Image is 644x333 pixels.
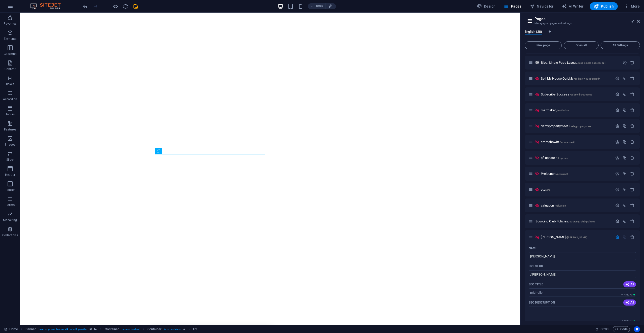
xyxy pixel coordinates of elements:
button: save [132,3,139,9]
input: Last part of the URL for this page [529,270,636,278]
span: Click to select. Double-click to edit [193,326,197,332]
span: Click to select. Double-click to edit [105,326,119,332]
p: Marketing [3,218,17,222]
div: Duplicate [623,187,627,192]
span: Sourcing Club Policies [535,219,595,223]
div: Duplicate [623,124,627,128]
button: Code [613,326,630,332]
i: Save (Ctrl+S) [133,4,139,9]
p: Footer [6,188,15,192]
i: This element contains a background [94,328,97,330]
span: /eta [546,188,551,191]
p: SEO Description [529,301,555,305]
div: eta/eta [539,188,613,191]
i: Undo: Change pages (Ctrl+Z) [82,4,88,9]
div: Settings [623,60,627,65]
div: Sourcing Club Policies/sourcing-club-policies [534,220,613,223]
button: Publish [590,2,618,10]
img: Editor Logo [29,3,67,9]
div: Sell My House Quickly/sell-my-house-quickly [539,77,613,80]
div: Remove [630,92,634,96]
p: Name [529,246,537,250]
button: Design [475,2,498,10]
p: Columns [4,52,16,56]
div: emmahowitt/emmahowitt [539,140,613,144]
div: Duplicate [623,76,627,81]
h3: Manage your pages and settings [534,21,630,26]
button: All Settings [601,41,640,49]
label: Last part of the URL for this page [529,264,543,268]
span: . banner-content [121,326,139,332]
span: Click to select. Double-click to edit [147,326,162,332]
button: reload [122,3,128,9]
div: Duplicate [623,140,627,144]
div: Remove [630,124,634,128]
div: Remove [630,156,634,160]
span: /valuation [555,204,566,207]
span: /derbypropertymeet [569,125,592,128]
div: Settings [615,76,620,81]
span: . info-container [164,326,181,332]
span: English (28) [525,29,542,36]
div: Remove [630,219,634,223]
h2: Pages [534,17,640,21]
div: Settings [615,172,620,176]
p: Tables [6,112,15,116]
div: Duplicate [623,108,627,112]
div: Remove [630,76,634,81]
button: Usercentrics [634,326,640,332]
span: Click to open page [541,156,568,160]
span: Click to select. Double-click to edit [25,326,36,332]
button: AI Writer [560,2,586,10]
div: Design (Ctrl+Alt+Y) [475,2,498,10]
div: mattbaker/mattbaker [539,109,613,112]
div: Duplicate [623,172,627,176]
div: This layout is used as a template for all items (e.g. a blog post) of this collection. The conten... [535,60,539,65]
div: Settings [615,156,620,160]
span: Click to open page [541,108,569,112]
span: /[PERSON_NAME] [566,236,587,239]
input: The page title in search results and browser tabs [529,288,636,296]
div: Blog: Single Page Layout/blog-single-page-layout [539,61,620,64]
p: Images [5,143,15,147]
span: /pf-update [556,157,568,159]
div: Language Tabs [525,30,640,39]
a: Click to cancel selection. Double-click to open Pages [4,326,18,332]
button: More [622,2,642,10]
span: /prelaunch [556,173,569,175]
i: On resize automatically adjust zoom level to fit chosen device. [329,4,333,9]
span: Design [477,4,496,9]
p: Boxes [6,82,14,86]
nav: breadcrumb [25,326,197,332]
p: Header [5,173,15,177]
div: Settings [615,219,620,223]
span: AI [625,301,634,305]
div: Duplicate [623,203,627,208]
div: Remove [630,60,634,65]
i: Reload page [123,4,128,9]
div: Settings [615,124,620,128]
div: Settings [615,140,620,144]
div: Remove [630,235,634,239]
span: /mattbaker [556,109,569,112]
p: Collections [2,233,18,237]
p: Features [4,127,16,131]
span: emmahowitt [541,140,575,144]
div: Duplicate [623,92,627,96]
span: : [604,327,605,331]
div: Subscribe Success/subscribe-success [539,93,613,96]
h6: Session time [595,326,609,332]
span: AI [625,282,634,286]
span: Click to open page [541,77,600,80]
div: Remove [630,108,634,112]
span: /sourcing-club-policies [569,220,595,223]
span: Pages [504,4,521,9]
span: 00 00 [601,326,608,332]
span: Calculated pixel length in search results [621,319,636,323]
div: Settings [615,108,620,112]
button: Navigator [528,2,556,10]
p: Content [5,67,16,71]
span: Click to open page [541,204,566,207]
button: New page [525,41,562,49]
span: More [624,4,640,9]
